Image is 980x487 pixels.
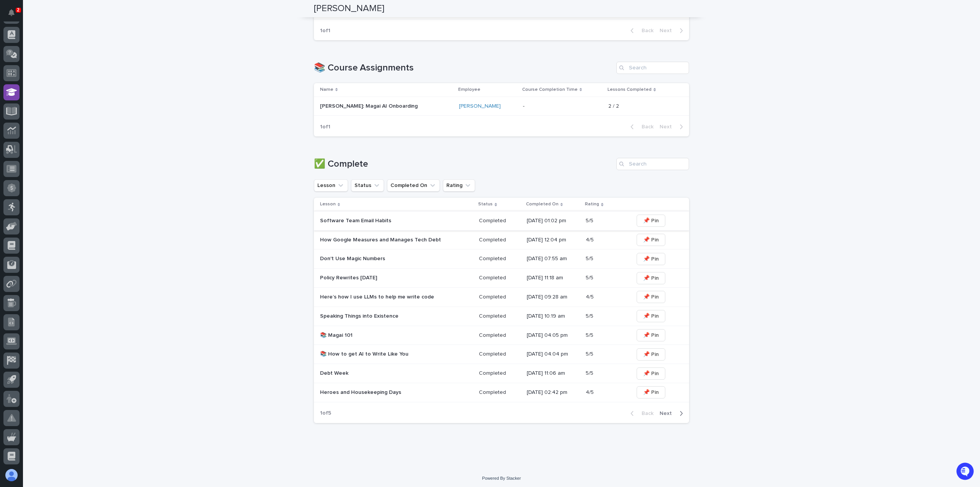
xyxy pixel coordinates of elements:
[314,326,689,345] tr: 📚 Magai 101CompletedCompleted [DATE] 04:05 pm5/55/5 📌 Pin
[20,61,126,69] input: Clear
[608,85,652,94] p: Lessons Completed
[660,28,676,33] span: Next
[320,313,454,320] p: Speaking Things into Existence
[643,331,659,339] span: 📌 Pin
[586,369,595,377] p: 5/5
[657,123,689,130] button: Next
[643,217,659,225] span: 📌 Pin
[320,351,454,357] p: 📚 How to get AI to Write Like You
[527,332,580,339] p: [DATE] 04:05 pm
[320,102,419,110] p: [PERSON_NAME]: Magai AI Onboarding
[314,21,336,40] p: 1 of 1
[387,179,440,192] button: Completed On
[479,254,508,262] p: Completed
[314,345,689,364] tr: 📚 How to get AI to Write Like YouCompletedCompleted [DATE] 04:04 pm5/55/5 📌 Pin
[637,234,665,246] button: 📌 Pin
[637,28,653,33] span: Back
[586,312,595,320] p: 5/5
[8,124,14,130] div: 📖
[314,383,689,402] tr: Heroes and Housekeeping DaysCompletedCompleted [DATE] 02:42 pm4/54/5 📌 Pin
[527,313,580,320] p: [DATE] 10:19 am
[643,255,659,263] span: 📌 Pin
[314,404,337,423] p: 1 of 5
[624,27,657,34] button: Back
[314,179,348,192] button: Lesson
[955,462,976,482] iframe: Open customer support
[5,120,45,134] a: 📖Help Docs
[527,294,580,300] p: [DATE] 09:28 am
[643,274,659,282] span: 📌 Pin
[15,123,42,131] span: Help Docs
[608,102,621,110] p: 2 / 2
[26,85,126,93] div: Start new chat
[320,256,454,262] p: Don't Use Magic Numbers
[8,85,21,99] img: 1736555164131-43832dd5-751b-4058-ba23-39d91318e5a0
[320,332,454,339] p: 📚 Magai 101
[479,273,508,281] p: Completed
[523,102,526,110] p: -
[320,275,454,281] p: Policy Rewrites [DATE]
[637,272,665,284] button: 📌 Pin
[479,388,508,396] p: Completed
[586,349,595,357] p: 5/5
[637,215,665,227] button: 📌 Pin
[637,367,665,380] button: 📌 Pin
[479,312,508,320] p: Completed
[586,273,595,281] p: 5/5
[586,216,595,224] p: 5/5
[643,351,659,358] span: 📌 Pin
[459,103,501,110] a: [PERSON_NAME]
[660,411,676,416] span: Next
[637,386,665,398] button: 📌 Pin
[479,235,508,243] p: Completed
[443,179,475,192] button: Rating
[478,200,493,208] p: Status
[314,211,689,230] tr: Software Team Email HabitsCompletedCompleted [DATE] 01:02 pm5/55/5 📌 Pin
[657,27,689,34] button: Next
[527,256,580,262] p: [DATE] 07:55 am
[643,312,659,320] span: 📌 Pin
[54,141,93,148] a: Powered byPylon
[320,218,454,224] p: Software Team Email Habits
[526,200,559,208] p: Completed On
[637,124,653,130] span: Back
[479,369,508,377] p: Completed
[8,7,23,23] img: Stacker
[320,237,454,243] p: How Google Measures and Manages Tech Debt
[616,158,689,170] input: Search
[586,331,595,339] p: 5/5
[458,85,480,94] p: Employee
[586,388,595,396] p: 4/5
[320,200,336,208] p: Lesson
[643,370,659,377] span: 📌 Pin
[660,124,676,130] span: Next
[10,9,20,21] div: Notifications2
[320,389,454,396] p: Heroes and Housekeeping Days
[76,142,93,148] span: Pylon
[314,118,336,136] p: 1 of 1
[643,236,659,244] span: 📌 Pin
[637,253,665,265] button: 📌 Pin
[8,30,139,43] p: Welcome 👋
[637,310,665,322] button: 📌 Pin
[314,3,384,14] h2: [PERSON_NAME]
[637,291,665,303] button: 📌 Pin
[314,269,689,288] tr: Policy Rewrites [DATE]CompletedCompleted [DATE] 11:18 am5/55/5 📌 Pin
[624,123,657,130] button: Back
[482,476,521,480] a: Powered By Stacker
[586,292,595,300] p: 4/5
[624,410,657,417] button: Back
[3,467,20,483] button: users-avatar
[586,235,595,243] p: 4/5
[643,389,659,396] span: 📌 Pin
[320,370,454,377] p: Debt Week
[616,62,689,74] input: Search
[351,179,384,192] button: Status
[585,200,599,208] p: Rating
[527,275,580,281] p: [DATE] 11:18 am
[527,351,580,357] p: [DATE] 04:04 pm
[637,329,665,341] button: 📌 Pin
[479,349,508,357] p: Completed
